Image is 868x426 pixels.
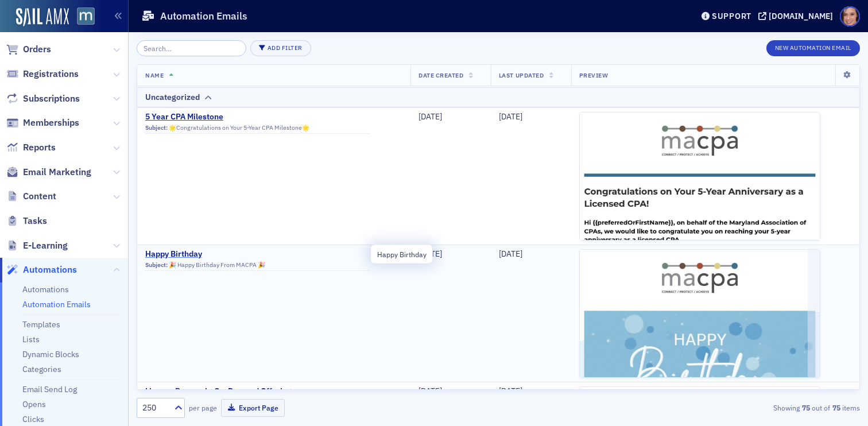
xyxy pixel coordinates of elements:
[6,117,79,129] a: Memberships
[499,386,522,396] span: [DATE]
[23,92,80,105] span: Subscriptions
[579,71,609,79] span: Preview
[22,284,69,295] a: Automations
[22,399,46,409] a: Opens
[22,384,77,394] a: Email Send Log
[6,190,56,203] a: Content
[160,9,247,23] h1: Automation Emails
[6,141,56,154] a: Reports
[250,40,311,56] button: Add Filter
[145,249,370,260] a: Happy Birthday
[6,92,80,105] a: Subscriptions
[23,215,47,227] span: Tasks
[145,261,370,272] div: 🎉 Happy Birthday From MACPA 🎉
[22,334,40,344] a: Lists
[77,7,95,25] img: SailAMX
[23,264,77,276] span: Automations
[145,386,370,397] a: License Renewal - On-Demand Offerings
[23,141,56,154] span: Reports
[766,42,861,52] a: New Automation Email
[145,71,164,79] span: Name
[145,124,168,131] span: Subject:
[769,11,833,21] div: [DOMAIN_NAME]
[840,6,860,26] span: Profile
[145,112,370,122] a: 5 Year CPA Milestone
[22,349,79,359] a: Dynamic Blocks
[23,190,56,203] span: Content
[137,40,246,56] input: Search…
[16,8,69,26] img: SailAMX
[23,43,51,56] span: Orders
[758,12,837,20] button: [DOMAIN_NAME]
[418,386,442,396] span: [DATE]
[142,402,168,414] div: 250
[6,264,77,276] a: Automations
[712,11,751,21] div: Support
[22,319,60,330] a: Templates
[800,402,812,413] strong: 75
[627,402,860,413] div: Showing out of items
[221,399,285,417] button: Export Page
[145,124,370,134] div: 🌟Congratulations on Your 5-Year CPA Milestone🌟
[6,68,79,80] a: Registrations
[766,40,861,56] button: New Automation Email
[6,215,47,227] a: Tasks
[370,245,433,264] div: Happy Birthday
[830,402,842,413] strong: 75
[6,239,68,252] a: E-Learning
[418,71,463,79] span: Date Created
[499,111,522,122] span: [DATE]
[145,261,168,269] span: Subject:
[22,364,61,374] a: Categories
[22,414,44,424] a: Clicks
[499,71,544,79] span: Last Updated
[418,111,442,122] span: [DATE]
[6,43,51,56] a: Orders
[23,117,79,129] span: Memberships
[69,7,95,27] a: View Homepage
[499,249,522,259] span: [DATE]
[23,239,68,252] span: E-Learning
[145,91,200,103] div: Uncategorized
[23,68,79,80] span: Registrations
[23,166,91,179] span: Email Marketing
[6,166,91,179] a: Email Marketing
[22,299,91,309] a: Automation Emails
[189,402,217,413] label: per page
